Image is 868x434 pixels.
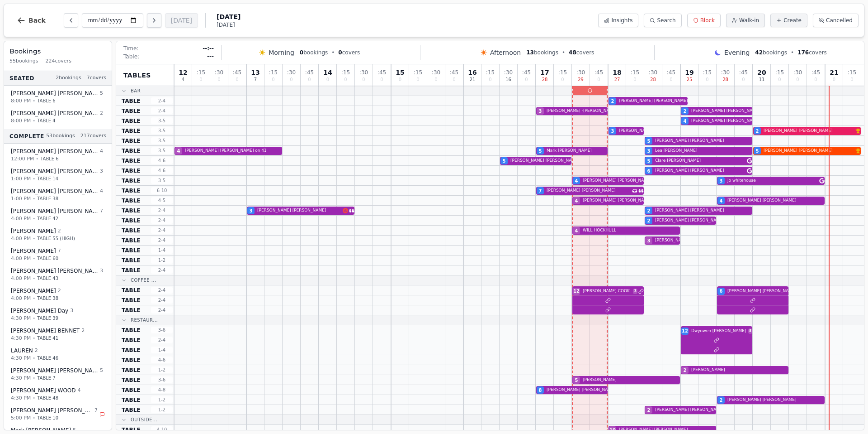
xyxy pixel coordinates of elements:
span: 0 [525,77,528,82]
span: 4 [78,387,81,395]
span: Walk-in [739,17,759,24]
span: [PERSON_NAME] [PERSON_NAME] [11,367,98,374]
span: TABLE 4 [37,117,55,124]
span: 12 [179,69,187,76]
span: [PERSON_NAME] [PERSON_NAME] [11,267,98,275]
span: [PERSON_NAME] [PERSON_NAME] [655,138,752,144]
span: jo whitehouse [727,178,817,184]
span: : 15 [197,70,205,75]
span: bookings [755,49,787,56]
span: [DATE] [217,21,241,29]
span: 0 [236,77,238,82]
span: TABLE 38 [37,295,58,302]
span: covers [569,49,594,56]
span: [PERSON_NAME] [PERSON_NAME] [764,148,854,154]
span: [PERSON_NAME] Day [11,307,68,314]
span: • [33,315,35,322]
span: TABLE 46 [37,355,58,362]
span: 4 - 6 [151,157,173,164]
span: • [33,215,35,222]
span: 0 [742,77,745,82]
span: 18 [613,69,621,76]
span: TABLE [122,217,141,224]
span: TABLE 60 [37,255,58,262]
button: [PERSON_NAME] 24:00 PM•TABLE 38 [6,284,110,305]
button: [PERSON_NAME] [PERSON_NAME] on 41412:00 PM•TABLE 6 [6,145,110,166]
button: [PERSON_NAME] 74:00 PM•TABLE 60 [6,244,110,265]
button: Create [770,14,807,27]
span: TABLE [122,147,141,154]
span: 4 [575,178,578,184]
span: 4:00 PM [11,235,31,242]
span: 4:30 PM [11,334,31,342]
span: Clare [PERSON_NAME] [655,158,745,164]
span: TABLE [122,157,141,164]
span: 19 [685,69,693,76]
span: 3 [647,148,651,154]
span: 1:00 PM [11,195,31,203]
span: : 15 [775,70,784,75]
span: 3 [720,178,723,184]
span: 12:00 PM [11,155,34,163]
span: 8:00 PM [11,117,31,125]
span: • [562,49,565,56]
span: 0 [597,77,600,82]
span: : 15 [848,70,856,75]
span: 8:00 PM [11,97,31,105]
span: : 45 [450,70,458,75]
span: 3 [100,168,103,175]
span: Complete [9,132,44,140]
span: : 45 [522,70,531,75]
span: 7 [94,407,98,415]
span: 16 [505,77,511,82]
span: 3 - 5 [151,177,173,184]
span: 2 - 4 [151,97,173,104]
span: 28 [542,77,548,82]
span: • [33,395,35,401]
span: [PERSON_NAME] [11,247,56,255]
button: Next day [147,13,161,28]
span: TABLE 6 [40,155,58,162]
span: 0 [199,77,202,82]
span: TABLE 6 [37,97,55,104]
span: 0 [308,77,311,82]
span: : 45 [233,70,241,75]
span: 25 [687,77,693,82]
span: TABLE 38 [37,195,58,202]
span: 0 [416,77,419,82]
span: 0 [217,77,220,82]
span: 48 [569,49,576,56]
span: 5 [647,138,651,145]
span: 4 [684,118,687,125]
span: 0 [380,77,383,82]
span: Evening [724,48,750,57]
span: 2 [611,98,614,105]
span: --- [207,53,214,60]
span: 21 [470,77,476,82]
span: Tables [123,71,151,80]
span: [PERSON_NAME] -[PERSON_NAME] [547,108,617,114]
span: TABLE [122,167,141,174]
span: 53 bookings [46,132,75,140]
span: • [33,335,35,342]
span: TABLE 39 [37,315,58,322]
span: 14 [323,69,332,76]
span: 6 - 10 [151,187,173,194]
span: 3 [70,307,73,315]
span: Cancelled [826,17,853,24]
span: 2 [58,227,61,235]
span: 2 [100,110,103,117]
span: 3 - 5 [151,117,173,124]
span: 4 [182,77,184,82]
span: • [331,49,335,56]
span: 17 [540,69,549,76]
span: 4 [177,148,180,154]
span: [PERSON_NAME] [PERSON_NAME] [655,168,745,174]
span: 5 [647,158,651,164]
span: 7 covers [87,74,106,82]
span: TABLE [122,107,141,115]
span: 4 [720,198,723,204]
span: TABLE [122,127,141,135]
span: Create [783,17,802,24]
span: : 15 [703,70,712,75]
